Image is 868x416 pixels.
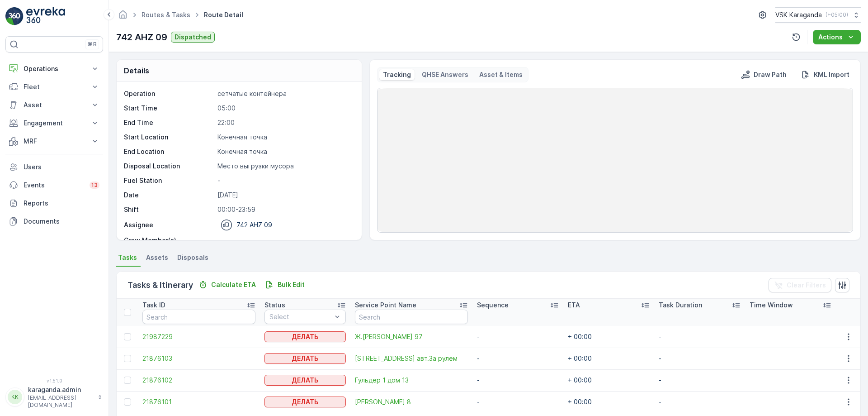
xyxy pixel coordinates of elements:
button: Operations [5,60,103,78]
a: ул.Терешковой 15 авт.За рулём [355,354,467,363]
td: - [472,391,563,413]
input: Search [142,310,255,324]
p: Actions [818,33,843,42]
p: ДЕЛАТЬ [292,354,319,363]
p: 00:00-23:59 [217,205,352,214]
a: Users [5,158,103,176]
span: Ж.[PERSON_NAME] 97 [355,332,467,341]
button: Clear Filters [769,278,831,292]
button: ДЕЛАТЬ [264,397,346,407]
a: Documents [5,212,103,230]
p: 13 [91,182,98,189]
p: Tasks & Itinerary [127,279,193,292]
span: Tasks [118,253,137,262]
p: KML Import [814,70,849,79]
p: Users [24,163,99,172]
button: Fleet [5,78,103,96]
p: karaganda.admin [28,385,93,394]
a: 21876102 [142,376,255,385]
button: MRF [5,132,103,150]
a: Events13 [5,176,103,194]
p: QHSE Answers [422,70,468,79]
button: Draw Path [737,69,790,80]
p: Select [269,312,332,321]
p: Shift [124,205,214,214]
td: + 00:00 [563,348,654,369]
p: 742 AHZ 09 [236,220,272,230]
button: Dispatched [171,32,215,43]
p: Start Time [124,104,214,113]
p: Asset & Items [479,70,523,79]
a: Reports [5,194,103,212]
td: + 00:00 [563,391,654,413]
a: 21876103 [142,354,255,363]
p: Место выгрузки мусора [217,162,352,171]
p: End Time [124,118,214,127]
input: Search [355,310,467,324]
p: Конечная точка [217,133,352,142]
a: 21987229 [142,332,255,341]
p: Disposal Location [124,162,214,171]
p: ⌘B [88,41,97,48]
img: logo [5,7,24,25]
span: Assets [146,253,168,262]
p: Sequence [477,301,509,310]
p: Engagement [24,119,85,128]
button: ДЕЛАТЬ [264,375,346,386]
p: [EMAIL_ADDRESS][DOMAIN_NAME] [28,394,93,409]
p: Reports [24,199,99,208]
p: MRF [24,137,85,146]
span: Route Detail [202,10,245,19]
button: ДЕЛАТЬ [264,353,346,364]
p: Fleet [24,82,85,91]
a: 21876101 [142,397,255,406]
p: Calculate ETA [211,280,256,289]
p: ДЕЛАТЬ [292,397,319,406]
p: Clear Filters [787,281,826,290]
p: Service Point Name [355,301,416,310]
div: Toggle Row Selected [124,377,131,384]
a: Ж.Аубакирова 97 [355,332,467,341]
td: - [472,369,563,391]
p: Status [264,301,285,310]
a: Homepage [118,13,128,21]
p: Конечная точка [217,147,352,156]
button: KKkaraganda.admin[EMAIL_ADDRESS][DOMAIN_NAME] [5,385,103,409]
p: ДЕЛАТЬ [292,376,319,385]
span: v 1.51.0 [5,378,103,383]
div: Toggle Row Selected [124,355,131,362]
button: ДЕЛАТЬ [264,331,346,342]
button: KML Import [797,69,853,80]
p: ETA [568,301,580,310]
td: - [472,326,563,348]
div: KK [8,390,22,404]
button: Asset [5,96,103,114]
p: Operation [124,89,214,98]
button: Bulk Edit [261,279,308,290]
button: Actions [813,30,861,44]
p: Asset [24,100,85,110]
p: ДЕЛАТЬ [292,332,319,341]
span: [STREET_ADDRESS] авт.За рулём [355,354,467,363]
a: Муканова 8 [355,397,467,406]
p: Task ID [142,301,165,310]
p: [DATE] [217,191,352,200]
td: - [654,391,745,413]
p: Documents [24,217,99,226]
span: Disposals [177,253,208,262]
p: Operations [24,64,85,73]
p: - [217,236,352,245]
div: Toggle Row Selected [124,398,131,406]
p: 22:00 [217,118,352,127]
p: Dispatched [175,33,211,42]
p: Tracking [383,70,411,79]
p: ( +05:00 ) [826,11,848,19]
p: Draw Path [754,70,787,79]
p: Task Duration [659,301,702,310]
td: + 00:00 [563,326,654,348]
button: VSK Karaganda(+05:00) [775,7,861,23]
